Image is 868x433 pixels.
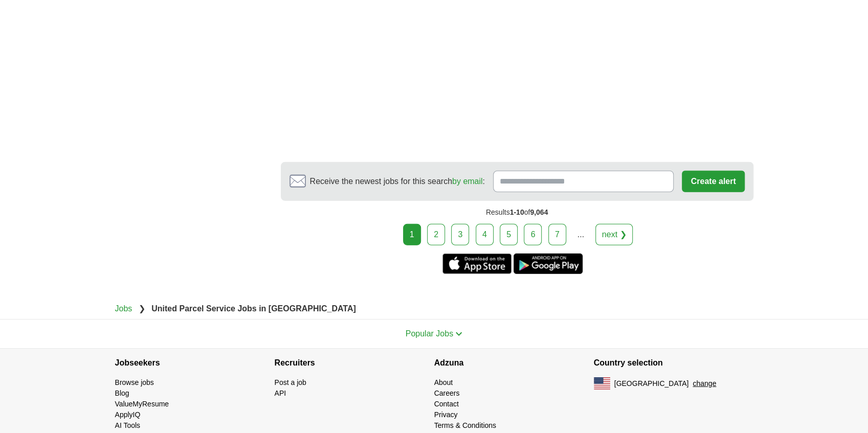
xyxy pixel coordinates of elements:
[275,378,306,386] a: Post a job
[514,254,583,274] a: Get the Android app
[151,304,356,313] strong: United Parcel Service Jobs in [GEOGRAPHIC_DATA]
[310,175,485,188] span: Receive the newest jobs for this search :
[434,411,458,419] a: Privacy
[594,349,753,377] h4: Country selection
[115,389,129,397] a: Blog
[434,378,453,386] a: About
[115,421,141,429] a: AI Tools
[570,224,591,245] div: ...
[595,224,633,245] a: next ❯
[614,378,689,389] span: [GEOGRAPHIC_DATA]
[427,224,445,245] a: 2
[693,378,716,389] button: change
[115,400,169,408] a: ValueMyResume
[115,304,132,313] a: Jobs
[530,208,548,216] span: 9,064
[509,208,524,216] span: 1-10
[115,378,154,386] a: Browse jobs
[476,224,494,245] a: 4
[442,254,511,274] a: Get the iPhone app
[115,411,141,419] a: ApplyIQ
[139,304,145,313] span: ❯
[406,329,453,338] span: Popular Jobs
[455,332,462,336] img: toggle icon
[682,171,744,192] button: Create alert
[451,224,469,245] a: 3
[524,224,542,245] a: 6
[548,224,566,245] a: 7
[434,389,460,397] a: Careers
[452,177,483,186] a: by email
[434,400,459,408] a: Contact
[500,224,518,245] a: 5
[434,421,496,429] a: Terms & Conditions
[281,201,753,224] div: Results of
[403,224,421,245] div: 1
[275,389,286,397] a: API
[594,377,610,390] img: US flag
